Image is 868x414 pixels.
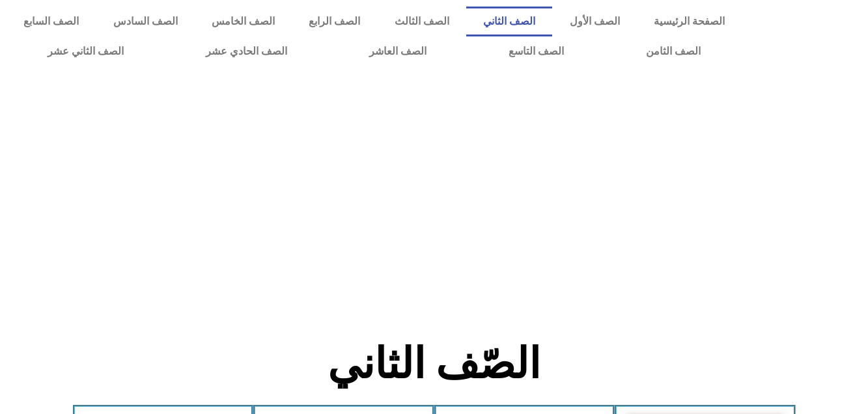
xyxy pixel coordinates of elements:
a: الصف العاشر [328,36,468,66]
a: الصف الرابع [292,7,377,36]
a: الصف الثاني [466,7,552,36]
a: الصف الثامن [605,36,742,66]
a: الصف الخامس [195,7,292,36]
a: الصف الثاني عشر [7,36,165,66]
h2: الصّف الثاني [219,338,649,389]
a: الصفحة الرئيسية [637,7,742,36]
a: الصف الأول [552,7,636,36]
a: الصف السادس [96,7,194,36]
a: الصف الثالث [378,7,466,36]
a: الصف التاسع [468,36,605,66]
a: الصف السابع [7,7,96,36]
a: الصف الحادي عشر [165,36,328,66]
